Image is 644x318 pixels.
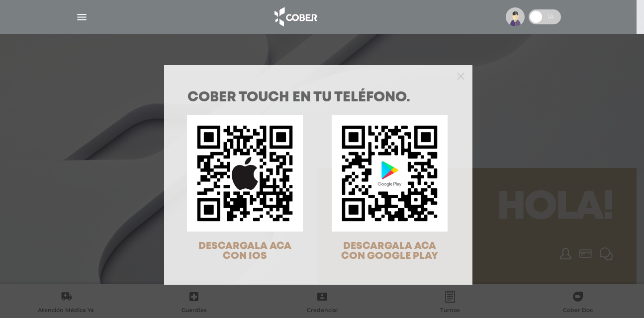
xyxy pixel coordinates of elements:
img: qr-code [332,115,448,231]
button: Close [457,71,464,80]
span: DESCARGALA ACA CON IOS [198,241,291,261]
span: DESCARGALA ACA CON GOOGLE PLAY [341,241,438,261]
img: qr-code [187,115,303,231]
h1: COBER TOUCH en tu teléfono. [187,91,449,105]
